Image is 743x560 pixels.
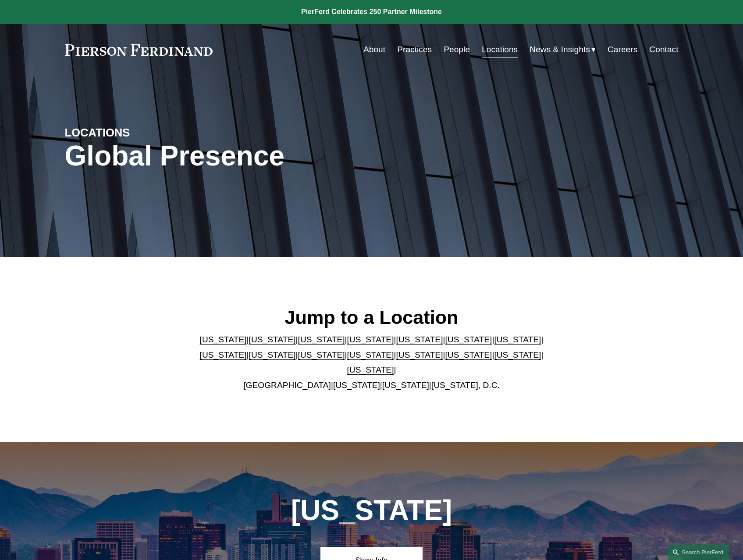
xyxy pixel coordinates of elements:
a: Practices [397,41,432,58]
a: [US_STATE] [494,350,541,359]
p: | | | | | | | | | | | | | | | | | | [192,332,551,393]
h2: Jump to a Location [192,306,551,329]
a: [US_STATE], D.C. [431,381,500,390]
a: [US_STATE] [200,335,247,344]
a: [US_STATE] [396,350,443,359]
a: [US_STATE] [382,381,429,390]
a: [US_STATE] [494,335,541,344]
a: [GEOGRAPHIC_DATA] [243,381,331,390]
a: Search this site [668,545,729,560]
a: [US_STATE] [347,350,394,359]
a: [US_STATE] [396,335,443,344]
a: [US_STATE] [347,335,394,344]
a: [US_STATE] [200,350,247,359]
h1: [US_STATE] [244,495,499,527]
a: Locations [482,41,518,58]
a: [US_STATE] [249,335,296,344]
h1: Global Presence [65,140,474,172]
span: News & Insights [530,42,590,57]
a: [US_STATE] [445,350,492,359]
a: folder dropdown [530,41,596,58]
a: People [444,41,470,58]
h4: LOCATIONS [65,126,218,140]
a: Contact [649,41,678,58]
a: Careers [608,41,637,58]
a: About [363,41,385,58]
a: [US_STATE] [347,365,394,374]
a: [US_STATE] [333,381,380,390]
a: [US_STATE] [298,350,345,359]
a: [US_STATE] [298,335,345,344]
a: [US_STATE] [445,335,492,344]
a: [US_STATE] [249,350,296,359]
